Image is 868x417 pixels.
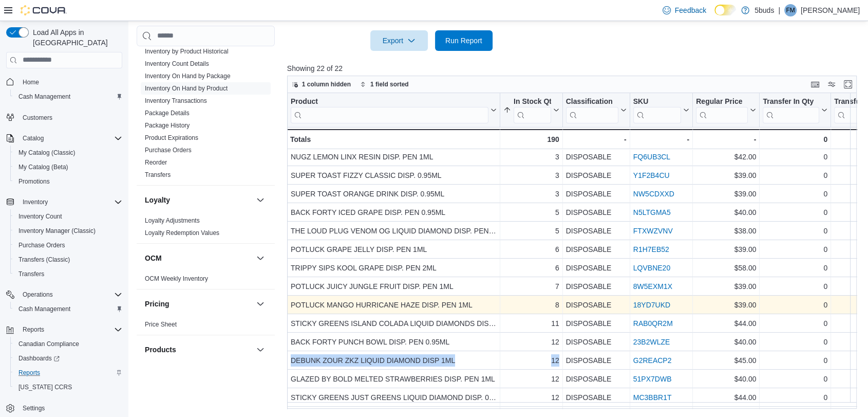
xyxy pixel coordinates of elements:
span: Transfers (Classic) [18,256,70,264]
span: Inventory Manager (Classic) [14,225,122,237]
div: Product [291,97,488,123]
span: Dashboards [14,352,122,365]
a: MC3BBR1T [633,393,671,402]
span: Washington CCRS [14,381,122,393]
button: Inventory Count [10,209,126,224]
div: DEBUNK ZOUR ZKZ LIQUID DIAMOND DISP 1ML [291,354,497,367]
button: [US_STATE] CCRS [10,380,126,394]
span: Cash Management [14,303,122,315]
div: BACK FORTY PUNCH BOWL DISP. PEN 0.95ML [291,336,497,348]
div: 12 [503,391,559,404]
a: FQ6UB3CL [633,153,670,161]
div: In Stock Qty [514,97,551,106]
div: $38.00 [696,225,756,237]
a: Dashboards [14,352,64,365]
span: 1 column hidden [302,80,351,88]
a: 51PX7DWB [633,375,671,383]
a: Customers [18,112,56,124]
div: 6 [503,262,559,274]
div: DISPOSABLE [565,262,626,274]
button: Canadian Compliance [10,337,126,351]
button: Product [291,97,497,123]
div: DISPOSABLE [565,243,626,256]
span: Transfers [145,171,171,179]
a: FTXWZVNV [633,227,672,235]
div: THE LOUD PLUG VENOM OG LIQUID DIAMOND DISP. PEN 1ML [291,225,497,237]
span: Operations [23,291,53,299]
button: My Catalog (Beta) [10,160,126,174]
a: Reports [14,367,44,379]
button: My Catalog (Classic) [10,146,126,160]
a: 23B2WLZE [633,338,670,346]
span: Load All Apps in [GEOGRAPHIC_DATA] [29,27,122,48]
span: Purchase Orders [18,241,65,249]
div: $42.00 [696,151,756,163]
button: Customers [2,110,126,125]
span: Transfers (Classic) [14,253,122,266]
a: Reorder [145,159,167,166]
span: Canadian Compliance [18,340,79,348]
div: 8 [503,299,559,311]
div: DISPOSABLE [565,225,626,237]
span: Inventory On Hand by Product [145,84,228,93]
button: Cash Management [10,302,126,316]
span: Inventory Manager (Classic) [18,227,96,235]
div: DISPOSABLE [565,317,626,330]
button: Products [254,343,267,356]
a: Inventory Transactions [145,97,207,104]
div: DISPOSABLE [565,391,626,404]
h3: Loyalty [145,195,170,205]
span: Settings [18,402,122,414]
div: POTLUCK MANGO HURRICANE HAZE DISP. PEN 1ML [291,299,497,311]
div: $40.00 [696,336,756,348]
span: Inventory Count [14,210,122,223]
button: In Stock Qty [503,97,559,123]
a: Package History [145,122,190,129]
div: 3 [503,151,559,163]
span: Transfers [14,268,122,280]
a: NW5CDXXD [633,190,674,198]
div: 0 [763,169,827,182]
span: [US_STATE] CCRS [18,383,72,391]
span: Loyalty Redemption Values [145,229,219,237]
span: 1 field sorted [370,80,409,88]
div: $39.00 [696,243,756,256]
div: Regular Price [696,97,748,106]
button: Promotions [10,174,126,189]
a: Transfers (Classic) [14,253,74,266]
div: 0 [763,206,827,219]
div: TRIPPY SIPS KOOL GRAPE DISP. PEN 2ML [291,262,497,274]
a: N5LTGMA5 [633,208,670,216]
div: 12 [503,373,559,385]
div: SUPER TOAST FIZZY CLASSIC DISP. 0.95ML [291,169,497,182]
span: Customers [23,114,52,122]
div: GLAZED BY BOLD MELTED STRAWBERRIES DISP. PEN 1ML [291,373,497,385]
span: My Catalog (Beta) [14,161,122,173]
div: 0 [763,299,827,311]
span: Operations [18,288,122,301]
div: Pricing [137,318,275,335]
button: OCM [145,253,252,263]
a: OCM Weekly Inventory [145,275,208,282]
div: Inventory [137,33,275,185]
a: 18YD7UKD [633,301,670,309]
button: Run Report [435,30,493,51]
p: [PERSON_NAME] [801,4,860,16]
span: Inventory [23,198,48,206]
span: Loyalty Adjustments [145,216,200,225]
button: Loyalty [254,194,267,206]
div: - [696,133,756,146]
a: Canadian Compliance [14,338,83,350]
div: DISPOSABLE [565,188,626,200]
span: Customers [18,111,122,124]
a: Loyalty Redemption Values [145,229,219,237]
div: In Stock Qty [514,97,551,123]
div: POTLUCK JUICY JUNGLE FRUIT DISP. PEN 1ML [291,280,497,293]
span: OCM Weekly Inventory [145,275,208,283]
button: 1 column hidden [288,78,355,90]
span: Package Details [145,109,190,117]
button: Display options [825,78,838,90]
div: $39.00 [696,188,756,200]
a: Transfers [145,171,171,178]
